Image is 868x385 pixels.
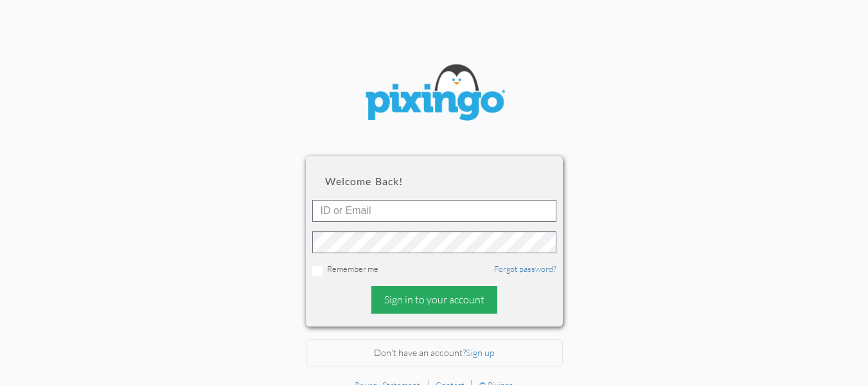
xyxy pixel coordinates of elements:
[325,175,544,187] h2: Welcome back!
[306,339,563,367] div: Don't have an account?
[494,264,556,274] a: Forgot password?
[466,347,495,358] a: Sign up
[357,58,511,130] img: pixingo logo
[312,263,556,276] div: Remember me
[312,200,556,222] input: ID or Email
[371,286,497,314] div: Sign in to your account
